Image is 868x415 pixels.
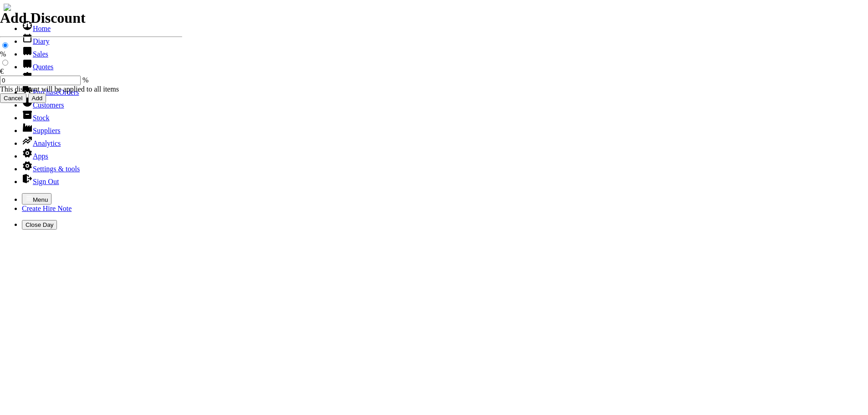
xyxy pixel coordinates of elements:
button: Menu [22,193,51,205]
span: % [82,76,88,84]
a: Apps [22,152,48,160]
li: Hire Notes [22,71,864,84]
a: Create Hire Note [22,205,72,212]
li: Stock [22,109,864,122]
a: Stock [22,114,49,122]
li: Sales [22,46,864,58]
a: Sign Out [22,178,59,185]
button: Close Day [22,220,57,230]
a: Analytics [22,139,61,147]
a: Suppliers [22,127,60,134]
input: € [2,60,8,66]
input: % [2,42,8,48]
a: Customers [22,101,64,109]
li: Suppliers [22,122,864,135]
input: Add [28,93,46,103]
a: Settings & tools [22,165,80,173]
